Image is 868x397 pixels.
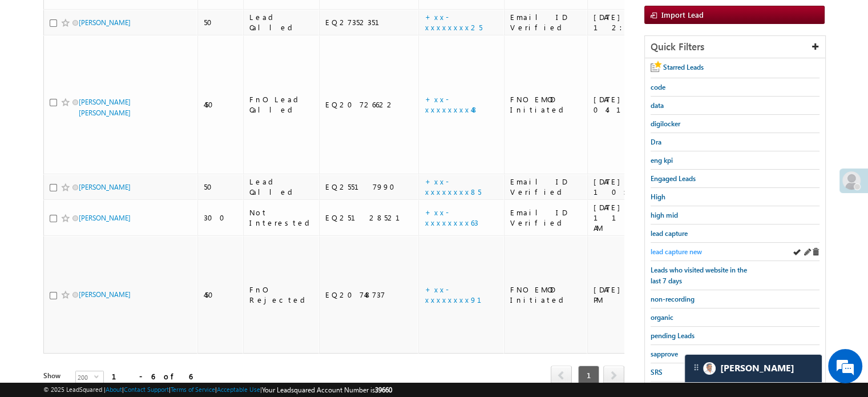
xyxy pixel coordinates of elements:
div: [DATE] 04:11 PM [594,94,676,115]
a: +xx-xxxxxxxx91 [425,284,495,304]
span: sapprove [651,350,678,358]
span: lead capture new [651,247,702,256]
span: select [94,374,103,379]
div: 50 [204,17,238,27]
a: [PERSON_NAME] [79,214,131,222]
div: EQ25128521 [325,212,414,223]
a: [PERSON_NAME] [79,290,131,299]
div: Lead Called [249,12,314,33]
textarea: Type your message and click 'Submit' [15,106,208,301]
span: Leads who visited website in the last 7 days [651,266,747,285]
div: Email ID Verified [510,12,582,33]
span: next [603,366,624,385]
div: Not Interested [249,207,314,228]
div: Lead Called [249,177,314,197]
span: High [651,193,665,201]
a: Terms of Service [171,386,215,393]
div: Minimize live chat window [187,6,215,33]
div: EQ27352351 [325,17,414,27]
a: Contact Support [124,386,169,393]
div: [DATE] 10:55 PM [594,177,676,197]
span: Import Lead [661,10,704,19]
a: [PERSON_NAME] [79,183,131,191]
span: 39660 [375,386,392,394]
div: Show [43,371,66,381]
a: +xx-xxxxxxxx63 [425,207,478,227]
span: high mid [651,211,678,219]
span: digilocker [651,119,680,128]
a: +xx-xxxxxxxx85 [425,177,481,197]
span: Engaged Leads [651,174,696,183]
span: Dra [651,138,661,146]
a: next [603,367,624,385]
div: FnO Rejected [249,284,314,305]
div: EQ20748737 [325,290,414,300]
span: 200 [76,371,94,384]
div: [DATE] 03:43 PM [594,284,676,305]
span: SRS [651,368,663,376]
div: 50 [204,182,238,192]
a: [PERSON_NAME] [79,18,131,27]
span: data [651,101,664,110]
div: 300 [204,212,238,223]
span: pending Leads [651,331,695,340]
img: Carter [703,362,716,375]
a: [PERSON_NAME] [PERSON_NAME] [79,98,131,117]
span: Starred Leads [663,63,704,71]
span: prev [551,366,572,385]
span: Carter [720,363,794,374]
div: Leave a message [59,60,192,75]
div: EQ25517990 [325,182,414,192]
div: [DATE] 11:11 AM [594,202,676,233]
div: Email ID Verified [510,207,582,228]
div: 450 [204,290,238,300]
div: FnO Lead Called [249,94,314,115]
div: FNO EMOD Initiated [510,284,582,305]
div: Email ID Verified [510,177,582,197]
span: Your Leadsquared Account Number is [262,386,392,394]
div: 1 - 6 of 6 [112,370,192,383]
div: [DATE] 12:09 PM [594,12,676,33]
a: +xx-xxxxxxxx25 [425,12,482,32]
span: code [651,83,665,91]
span: eng kpi [651,156,673,165]
a: About [106,386,122,393]
span: lead capture [651,229,688,238]
div: EQ20726622 [325,99,414,110]
em: Submit [167,311,207,326]
div: FNO EMOD Initiated [510,94,582,115]
a: Acceptable Use [217,386,260,393]
span: organic [651,313,673,322]
img: carter-drag [692,363,701,372]
a: prev [551,367,572,385]
span: 1 [578,366,599,385]
div: carter-dragCarter[PERSON_NAME] [684,354,822,383]
div: Quick Filters [645,36,825,58]
span: © 2025 LeadSquared | | | | | [43,384,392,395]
a: +xx-xxxxxxxx48 [425,94,478,114]
span: non-recording [651,295,695,303]
img: d_60004797649_company_0_60004797649 [19,60,48,75]
div: 450 [204,99,238,110]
